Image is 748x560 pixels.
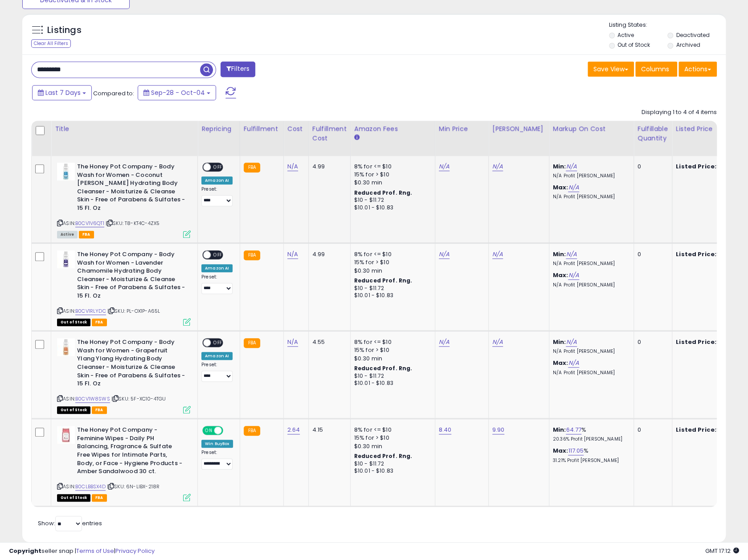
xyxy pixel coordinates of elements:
a: N/A [287,338,298,347]
button: Actions [679,61,717,77]
a: N/A [568,359,579,368]
div: Amazon AI [201,264,233,272]
a: 9.90 [492,425,505,434]
p: 31.21% Profit [PERSON_NAME] [553,458,627,464]
button: Columns [635,61,677,77]
div: Min Price [439,124,485,134]
b: Reduced Prof. Rng. [354,277,413,284]
b: Min: [553,338,566,346]
span: | SKU: 5F-XC10-4TGU [111,395,166,402]
strong: Copyright [9,547,41,555]
small: Amazon Fees. [354,134,360,142]
div: Repricing [201,124,236,134]
div: 15% for > $10 [354,258,428,266]
div: ASIN: [57,163,191,237]
span: FBA [92,494,107,502]
div: Amazon AI [201,176,233,184]
div: 15% for > $10 [354,346,428,354]
div: $0.30 min [354,267,428,275]
span: | SKU: T8-KT4C-4ZX5 [106,220,159,227]
a: N/A [439,162,450,171]
div: $0.30 min [354,179,428,187]
div: ASIN: [57,250,191,325]
b: Max: [553,183,568,192]
span: FBA [92,406,107,414]
a: Terms of Use [76,547,114,555]
small: FBA [244,338,260,348]
button: Save View [588,61,634,77]
span: FBA [79,231,94,238]
a: B0CV1RLYDC [75,307,106,315]
div: Preset: [201,362,233,382]
div: $10 - $11.72 [354,460,428,468]
a: N/A [492,250,503,259]
div: Displaying 1 to 4 of 4 items [642,108,717,117]
a: N/A [568,183,579,192]
span: Columns [641,65,669,74]
span: 2025-10-12 17:12 GMT [705,547,739,555]
a: 64.77 [566,425,581,434]
b: Reduced Prof. Rng. [354,364,413,372]
div: $0.30 min [354,442,428,450]
div: $10 - $11.72 [354,196,428,204]
b: Max: [553,359,568,367]
span: Sep-28 - Oct-04 [151,88,205,97]
div: 0 [638,163,665,171]
div: 4.99 [312,250,343,258]
div: Title [55,124,194,134]
div: ASIN: [57,426,191,500]
b: Max: [553,446,568,455]
b: Max: [553,271,568,279]
a: N/A [566,250,576,259]
button: Filters [221,61,255,77]
b: Listed Price: [676,425,716,434]
span: All listings that are currently out of stock and unavailable for purchase on Amazon [57,406,90,414]
div: Fulfillment [244,124,280,134]
div: 8% for <= $10 [354,250,428,258]
div: 8% for <= $10 [354,338,428,346]
span: Last 7 Days [45,88,81,97]
p: N/A Profit [PERSON_NAME] [553,370,627,376]
div: 15% for > $10 [354,171,428,179]
b: The Honey Pot Company - Body Wash for Women - Grapefruit Ylang Ylang Hydrating Body Cleanser - Mo... [77,338,185,390]
div: $10.01 - $10.83 [354,380,428,387]
img: 31DcYwFj1LL._SL40_.jpg [57,250,75,268]
span: Show: entries [38,519,102,527]
div: 4.15 [312,426,343,434]
div: Fulfillment Cost [312,124,347,143]
b: Listed Price: [676,338,716,346]
div: 4.55 [312,338,343,346]
a: 2.64 [287,425,300,434]
img: 31RTepZv2DL._SL40_.jpg [57,338,75,356]
span: FBA [92,319,107,326]
b: Min: [553,162,566,171]
b: Min: [553,250,566,258]
div: $10.01 - $10.83 [354,467,428,475]
p: 20.36% Profit [PERSON_NAME] [553,436,627,442]
span: OFF [222,427,236,434]
small: FBA [244,163,260,172]
a: 8.40 [439,425,452,434]
div: Preset: [201,274,233,294]
span: ON [203,427,214,434]
p: Listing States: [609,21,726,29]
a: 117.05 [568,446,584,455]
button: Last 7 Days [32,85,92,100]
span: All listings currently available for purchase on Amazon [57,231,78,238]
a: N/A [492,162,503,171]
div: $0.30 min [354,355,428,363]
div: 0 [638,426,665,434]
a: B0CLBBSX4D [75,483,106,491]
div: $10 - $11.72 [354,285,428,292]
a: N/A [439,250,450,259]
div: Cost [287,124,305,134]
label: Archived [676,41,700,49]
div: seller snap | | [9,547,155,556]
a: B0CV1W8SWS [75,395,110,403]
th: The percentage added to the cost of goods (COGS) that forms the calculator for Min & Max prices. [549,121,634,156]
a: N/A [492,338,503,347]
div: % [553,426,627,442]
label: Active [617,31,634,39]
div: ASIN: [57,338,191,413]
b: The Honey Pot Company - Body Wash for Women - Coconut [PERSON_NAME] Hydrating Body Cleanser - Moi... [77,163,185,214]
